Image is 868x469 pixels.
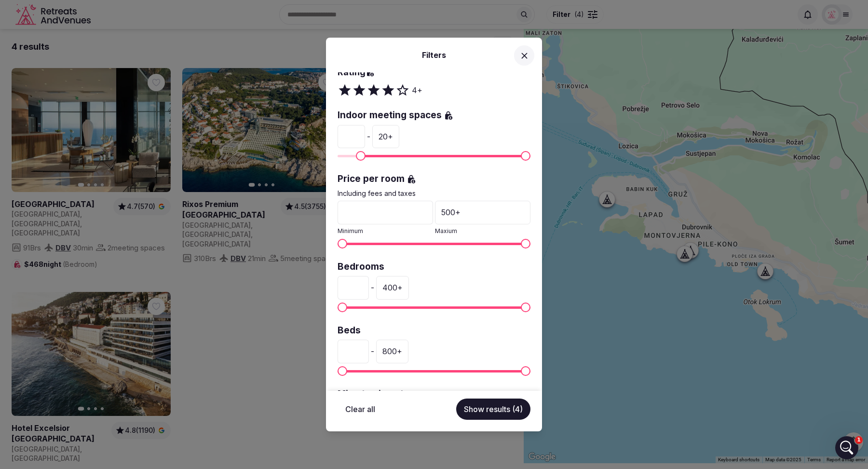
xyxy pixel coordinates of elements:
[338,49,530,61] h2: Filters
[338,324,530,337] label: Beds
[366,83,381,97] span: Set rating to 3
[435,227,457,234] span: Maxium
[338,109,530,122] label: Indoor meeting spaces
[521,151,530,161] span: Maximum
[521,239,530,248] span: Maximum
[372,125,399,148] div: 20 +
[338,366,347,376] span: Minimum
[435,201,530,224] div: 500 +
[521,303,530,312] span: Maximum
[376,276,409,299] div: 400 +
[338,261,530,274] label: Bedrooms
[352,83,366,97] span: Set rating to 2
[338,83,352,97] span: Set rating to 1
[412,84,422,96] span: 4 +
[456,399,530,420] button: Show results (4)
[376,340,408,363] div: 800 +
[338,239,347,248] span: Minimum
[855,436,863,444] span: 1
[521,366,530,376] span: Maximum
[381,83,395,97] span: Set rating to 4
[395,83,410,97] span: Set rating to 5
[338,173,530,186] label: Price per room
[371,345,374,357] span: -
[356,151,366,161] span: Minimum
[338,303,347,312] span: Minimum
[835,436,858,459] iframe: Intercom live chat
[367,131,370,142] span: -
[338,66,530,79] label: Rating
[338,399,383,420] button: Clear all
[371,282,374,293] span: -
[338,388,530,401] label: Mins to airport
[338,227,363,234] span: Minimum
[338,189,530,198] p: Including fees and taxes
